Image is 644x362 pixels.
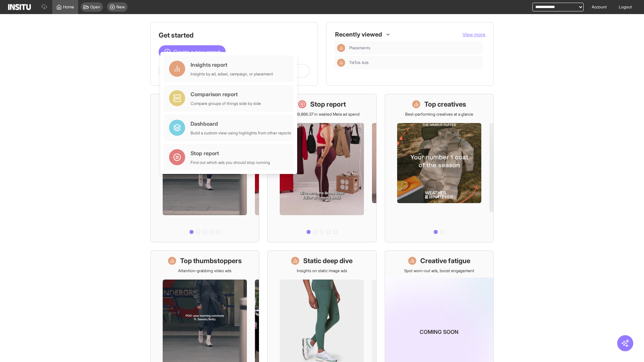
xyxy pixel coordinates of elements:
h1: Get started [159,31,310,40]
h1: Top creatives [424,100,466,109]
a: What's live nowSee all active ads instantly [150,94,259,242]
button: Create a new report [159,45,226,59]
p: Attention-grabbing video ads [178,268,231,274]
div: Insights [337,59,345,67]
span: Create a new report [173,48,220,56]
div: Insights by ad, adset, campaign, or placement [191,71,273,77]
p: Best-performing creatives at a glance [405,112,473,117]
span: View more [463,32,485,37]
div: Stop report [191,149,270,157]
img: Logo [8,4,31,10]
h1: Stop report [310,100,346,109]
span: Placements [349,45,480,51]
div: Comparison report [191,90,261,98]
span: Home [63,4,74,10]
span: TikTok Ads [349,60,369,65]
div: Compare groups of things side by side [191,101,261,106]
span: Open [90,4,100,10]
span: TikTok Ads [349,60,480,65]
div: Find out which ads you should stop running [191,160,270,165]
div: Dashboard [191,120,291,128]
a: Top creativesBest-performing creatives at a glance [385,94,494,242]
div: Build a custom view using highlights from other reports [191,130,291,136]
div: Insights report [191,61,273,69]
p: Save £19,866.37 in wasted Meta ad spend [284,112,360,117]
h1: Top thumbstoppers [180,256,242,265]
p: Insights on static image ads [297,268,347,274]
a: Stop reportSave £19,866.37 in wasted Meta ad spend [267,94,376,242]
div: Insights [337,44,345,52]
span: New [116,4,125,10]
span: Placements [349,45,370,51]
button: View more [463,31,485,38]
h1: Static deep dive [303,256,353,265]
